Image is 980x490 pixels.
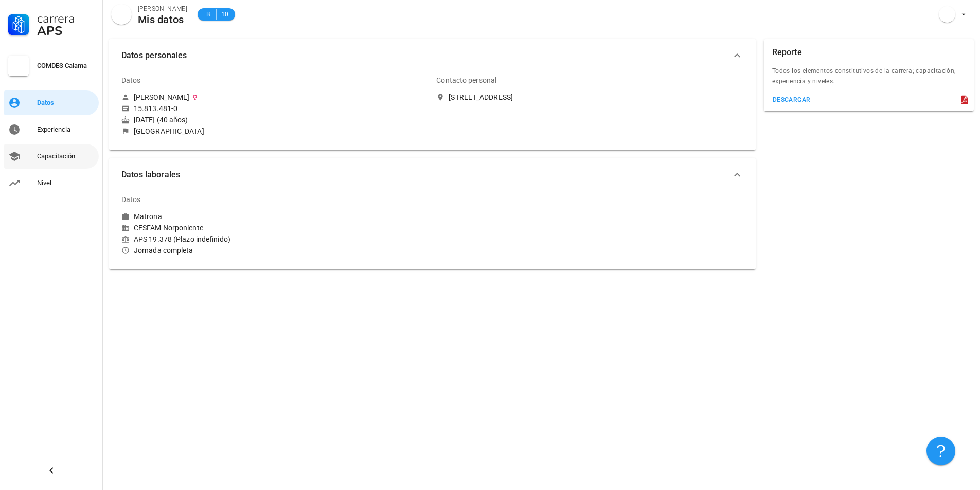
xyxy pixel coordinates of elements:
div: APS [37,25,95,37]
button: Datos laborales [109,158,756,191]
div: Reporte [772,39,802,66]
div: Experiencia [37,125,95,134]
div: avatar [111,4,132,25]
div: avatar [939,6,955,23]
div: Matrona [134,212,162,221]
div: [PERSON_NAME] [138,4,187,14]
div: [DATE] (40 años) [121,115,428,124]
div: CESFAM Norponiente [121,223,428,232]
div: Datos [121,68,141,93]
span: B [204,9,212,20]
div: APS 19.378 (Plazo indefinido) [121,234,428,244]
div: [GEOGRAPHIC_DATA] [134,126,204,136]
a: Capacitación [4,144,99,169]
button: descargar [768,93,815,107]
div: Mis datos [138,14,187,25]
div: Jornada completa [121,246,428,255]
a: [STREET_ADDRESS] [436,93,743,102]
div: 15.813.481-0 [134,104,177,113]
a: Nivel [4,171,99,195]
div: descargar [772,96,811,103]
div: Nivel [37,179,95,187]
button: Datos personales [109,39,756,72]
div: Datos [37,99,95,107]
div: Datos [121,187,141,212]
span: Datos personales [121,48,731,63]
div: Carrera [37,12,95,25]
div: [STREET_ADDRESS] [449,93,513,102]
div: [PERSON_NAME] [134,93,189,102]
span: Datos laborales [121,168,731,182]
a: Datos [4,90,99,115]
a: Experiencia [4,117,99,142]
div: Capacitación [37,152,95,160]
div: COMDES Calama [37,62,95,70]
div: Contacto personal [436,68,496,93]
div: Todos los elementos constitutivos de la carrera; capacitación, experiencia y niveles. [764,66,974,93]
span: 10 [221,9,229,20]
